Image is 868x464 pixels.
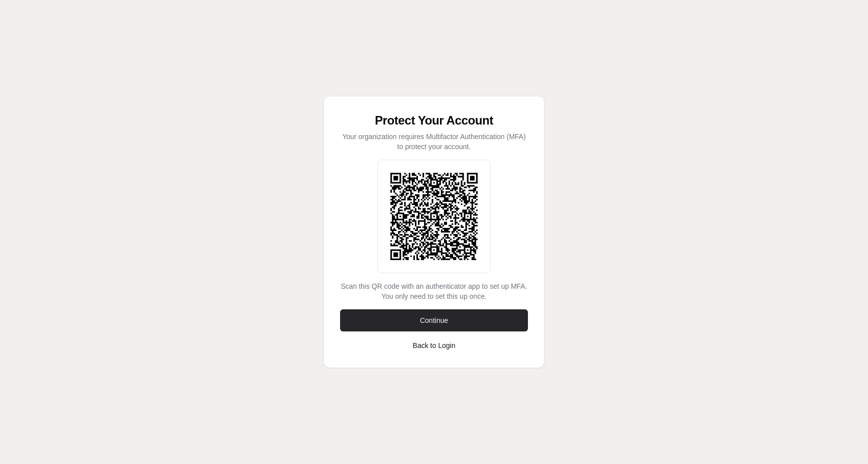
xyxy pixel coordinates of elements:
[420,315,448,325] span: Continue
[413,340,456,351] button: Back to Login
[340,132,528,152] p: Your organization requires Multifactor Authentication (MFA) to protect your account.
[386,168,482,265] img: QR Code
[340,309,528,331] button: Continue
[340,281,528,301] p: Scan this QR code with an authenticator app to set up MFA. You only need to set this up once.
[375,112,493,129] h1: Protect Your Account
